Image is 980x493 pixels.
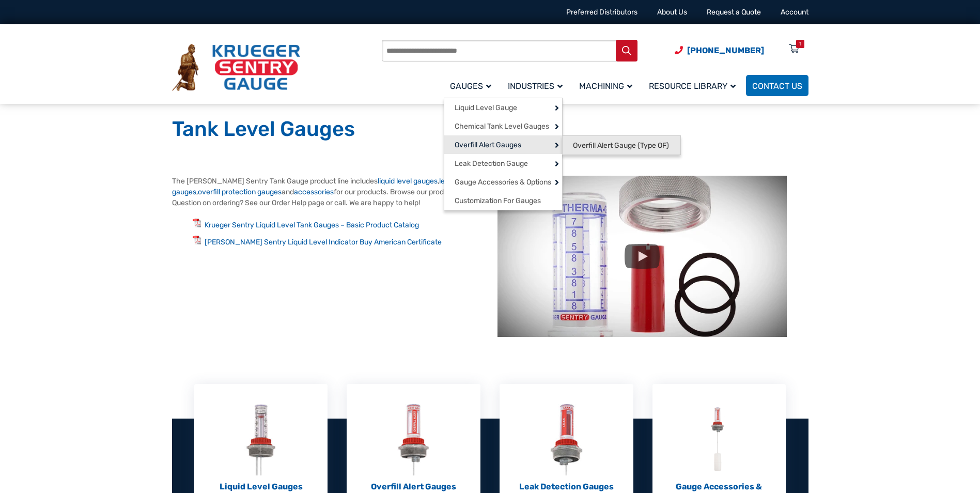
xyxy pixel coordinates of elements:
a: Account [781,8,808,17]
p: Overfill Alert Gauges [360,481,468,493]
p: Liquid Level Gauges [207,481,315,493]
span: Chemical Tank Level Gauges [455,122,549,131]
span: Gauges [450,81,491,91]
a: accessories [294,188,334,196]
img: Leak Detection Gauges [550,404,583,475]
div: 1 [799,40,801,48]
span: Industries [508,81,563,91]
a: Industries [502,73,573,98]
a: [PERSON_NAME] Sentry Liquid Level Indicator Buy American Certificate [205,238,442,246]
a: Contact Us [746,75,808,96]
span: Leak Detection Gauge [455,159,528,168]
a: Preferred Distributors [566,8,637,17]
a: overfill protection gauges [198,188,282,196]
img: Krueger Sentry Gauge [172,44,300,91]
img: Gauge Accessories & Options [703,404,736,475]
a: About Us [657,8,687,17]
a: Krueger Sentry Liquid Level Tank Gauges – Basic Product Catalog [205,221,419,229]
span: [PHONE_NUMBER] [687,45,764,55]
a: Request a Quote [707,8,761,17]
a: Gauges [444,73,502,98]
a: Resource Library [643,73,746,98]
a: Overfill Alert Gauges [444,135,562,154]
a: Leak Detection Gauge [444,154,562,173]
img: Liquid Level Gauges [244,404,277,475]
span: Resource Library [649,81,736,91]
span: Overfill Alert Gauges [455,141,521,150]
span: Overfill Alert Gauge (Type OF) [573,141,669,150]
a: Gauge Accessories & Options [444,173,562,191]
a: Customization For Gauges [444,191,562,210]
span: Contact Us [752,81,802,91]
h1: Tank Level Gauges [172,116,808,142]
a: Overfill Alert Gauge (Type OF) [563,136,680,155]
a: Liquid Level Gauge [444,98,562,117]
p: The [PERSON_NAME] Sentry Tank Gauge product line includes , , and for our products. Browse our pr... [172,176,483,208]
span: Liquid Level Gauge [455,103,517,113]
span: Machining [579,81,632,91]
a: Machining [573,73,643,98]
img: Overfill Alert Gauges [397,404,430,475]
img: Tank Level Gauges [497,176,787,337]
span: Gauge Accessories & Options [455,178,551,187]
span: Customization For Gauges [455,196,541,206]
p: Leak Detection Gauges [512,481,620,493]
a: Chemical Tank Level Gauges [444,117,562,135]
a: liquid level gauges [378,177,438,186]
a: Phone Number (920) 434-8860 [675,44,764,57]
